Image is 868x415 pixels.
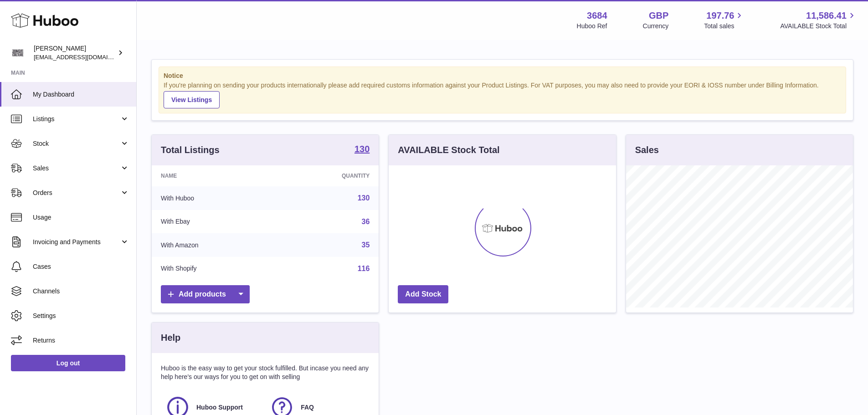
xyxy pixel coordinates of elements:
div: [PERSON_NAME] [34,44,116,61]
th: Quantity [276,165,379,186]
span: [EMAIL_ADDRESS][DOMAIN_NAME] [34,53,134,61]
td: With Amazon [152,233,276,257]
a: 197.76 Total sales [704,10,745,31]
a: 130 [358,194,370,202]
h3: AVAILABLE Stock Total [398,144,499,156]
td: With Shopify [152,257,276,281]
a: Add Stock [398,285,448,304]
a: Log out [11,355,125,371]
strong: GBP [649,10,668,22]
span: My Dashboard [33,90,129,99]
span: Settings [33,312,129,320]
strong: Notice [164,72,841,80]
span: FAQ [301,403,314,412]
th: Name [152,165,276,186]
td: With Huboo [152,186,276,210]
strong: 3684 [587,10,607,22]
span: Usage [33,213,129,222]
span: 197.76 [706,10,734,22]
span: Invoicing and Payments [33,238,120,246]
img: theinternationalventure@gmail.com [11,46,25,60]
span: Stock [33,139,120,148]
td: With Ebay [152,210,276,234]
span: AVAILABLE Stock Total [780,22,857,31]
span: Huboo Support [196,403,243,412]
a: 36 [362,218,370,225]
span: Channels [33,287,129,296]
a: 11,586.41 AVAILABLE Stock Total [780,10,857,31]
a: 116 [358,265,370,272]
a: 35 [362,241,370,249]
p: Huboo is the easy way to get your stock fulfilled. But incase you need any help here's our ways f... [161,364,370,381]
span: Orders [33,189,120,197]
div: If you're planning on sending your products internationally please add required customs informati... [164,81,841,108]
a: View Listings [164,91,220,108]
a: Add products [161,285,250,304]
span: Total sales [704,22,745,31]
strong: 130 [354,144,370,154]
span: Sales [33,164,120,173]
span: Cases [33,262,129,271]
div: Currency [643,22,669,31]
span: 11,586.41 [806,10,847,22]
span: Listings [33,115,120,123]
h3: Total Listings [161,144,220,156]
span: Returns [33,336,129,345]
h3: Help [161,332,180,344]
h3: Sales [635,144,659,156]
a: 130 [354,144,370,155]
div: Huboo Ref [577,22,607,31]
